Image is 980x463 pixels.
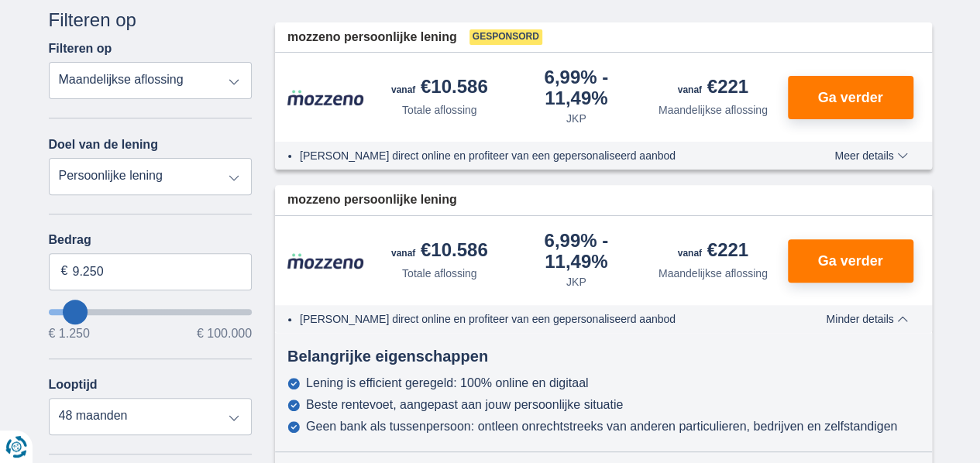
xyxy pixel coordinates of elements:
div: Filteren op [49,7,253,33]
span: mozzeno persoonlijke lening [287,29,457,46]
span: Ga verder [817,254,882,268]
li: [PERSON_NAME] direct online en profiteer van een gepersonaliseerd aanbod [300,148,778,163]
div: €221 [678,241,748,262]
span: € [61,262,68,280]
span: € 100.000 [197,328,252,340]
label: Filteren op [49,42,112,56]
label: Bedrag [49,233,253,247]
label: Looptijd [49,378,98,392]
button: Minder details [814,313,919,325]
div: Lening is efficient geregeld: 100% online en digitaal [306,376,588,390]
label: Doel van de lening [49,138,158,152]
li: [PERSON_NAME] direct online en profiteer van een gepersonaliseerd aanbod [300,311,778,327]
button: Meer details [823,149,919,162]
div: €10.586 [391,77,488,99]
span: Ga verder [817,91,882,105]
div: JKP [566,274,586,290]
img: product.pl.alt Mozzeno [287,89,365,106]
div: Totale aflossing [402,266,477,281]
span: Meer details [834,150,907,161]
button: Ga verder [788,76,913,119]
input: wantToBorrow [49,309,253,315]
div: Maandelijkse aflossing [658,102,768,118]
button: Ga verder [788,239,913,283]
div: 6,99% [514,68,639,108]
div: JKP [566,111,586,126]
div: €221 [678,77,748,99]
div: Beste rentevoet, aangepast aan jouw persoonlijke situatie [306,398,623,412]
img: product.pl.alt Mozzeno [287,252,365,269]
div: Belangrijke eigenschappen [275,345,932,368]
span: mozzeno persoonlijke lening [287,191,457,209]
span: Minder details [826,314,907,324]
div: €10.586 [391,241,488,262]
div: Geen bank als tussenpersoon: ontleen onrechtstreeks van anderen particulieren, bedrijven en zelfs... [306,420,897,434]
div: Maandelijkse aflossing [658,266,768,281]
div: Totale aflossing [402,102,477,118]
span: Gesponsord [469,29,542,45]
span: € 1.250 [49,328,90,340]
div: 6,99% [514,231,639,271]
